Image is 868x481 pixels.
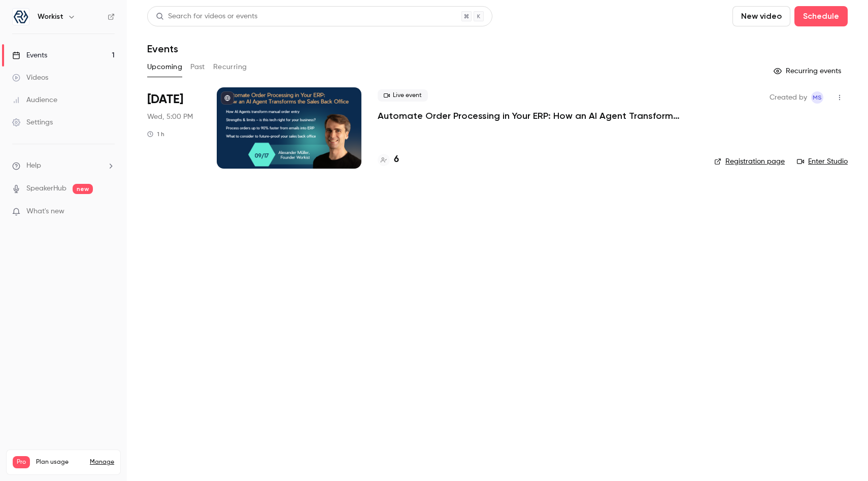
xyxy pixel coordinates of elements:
[797,156,848,167] a: Enter Studio
[714,156,785,167] a: Registration page
[378,110,682,122] a: Automate Order Processing in Your ERP: How an AI Agent Transforms the Sales Back Office
[12,50,47,60] div: Events
[12,161,115,171] li: help-dropdown-opener
[73,184,93,194] span: new
[794,6,848,26] button: Schedule
[732,6,790,26] button: New video
[147,91,183,108] span: [DATE]
[103,207,115,216] iframe: Noticeable Trigger
[147,59,182,75] button: Upcoming
[13,456,30,468] span: Pro
[770,91,807,104] span: Created by
[813,91,822,104] span: MS
[190,59,205,75] button: Past
[26,183,66,194] a: SpeakerHub
[378,153,399,167] a: 6
[12,117,53,127] div: Settings
[26,161,41,171] span: Help
[12,73,48,83] div: Videos
[147,87,201,169] div: Sep 17 Wed, 5:00 PM (Europe/Berlin)
[394,153,399,167] h4: 6
[13,9,29,25] img: Workist
[769,63,848,79] button: Recurring events
[90,458,114,466] a: Manage
[378,89,428,102] span: Live event
[36,458,84,466] span: Plan usage
[147,130,164,138] div: 1 h
[213,59,247,75] button: Recurring
[147,43,178,55] h1: Events
[811,91,823,104] span: Max Sauermilch
[38,12,63,22] h6: Workist
[156,11,257,22] div: Search for videos or events
[147,112,193,122] span: Wed, 5:00 PM
[26,206,64,217] span: What's new
[12,95,57,105] div: Audience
